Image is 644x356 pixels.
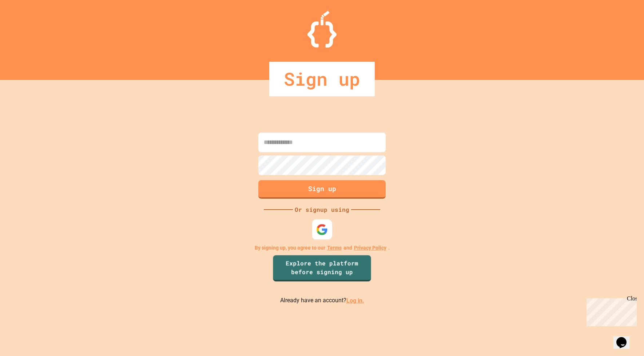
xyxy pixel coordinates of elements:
a: Privacy Policy [354,244,386,252]
p: By signing up, you agree to our and . [255,244,390,252]
p: Already have an account? [280,296,364,305]
div: Or signup using [293,205,351,214]
iframe: chat widget [613,327,637,349]
a: Terms [327,244,342,252]
div: Chat with us now!Close [3,3,50,46]
img: Logo.svg [307,11,337,48]
a: Explore the platform before signing up [273,255,371,282]
img: google-icon.svg [316,224,328,236]
iframe: chat widget [584,295,637,326]
a: Log in. [346,297,364,304]
div: Sign up [269,62,375,96]
button: Sign up [258,180,386,199]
